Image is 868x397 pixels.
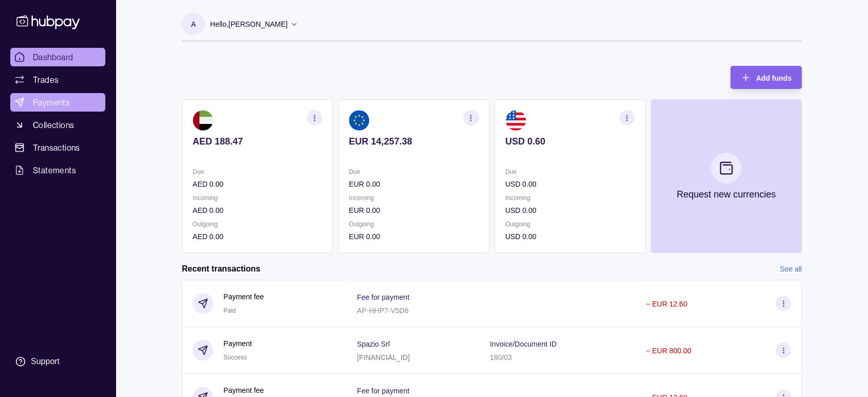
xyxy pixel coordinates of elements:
[193,219,322,230] p: Outgoing
[223,291,264,302] p: Payment fee
[490,340,557,348] p: Invoice/Document ID
[349,166,478,177] p: Due
[357,340,390,348] p: Spazio Srl
[191,19,196,30] p: A
[10,93,105,112] a: Payments
[357,353,410,362] p: [FINANCIAL_ID]
[357,293,409,301] p: Fee for payment
[10,48,105,66] a: Dashboard
[193,110,213,131] img: ae
[349,110,369,131] img: eu
[357,387,409,395] p: Fee for payment
[223,307,236,314] span: Paid
[505,219,635,230] p: Outgoing
[505,205,635,216] p: USD 0.00
[33,119,74,131] span: Collections
[357,306,408,315] p: AP-HHP7-V5D6
[10,116,105,134] a: Collections
[730,66,802,89] button: Add funds
[33,51,73,63] span: Dashboard
[505,166,635,177] p: Due
[349,192,478,204] p: Incoming
[349,231,478,242] p: EUR 0.00
[33,164,76,176] span: Statements
[193,192,322,204] p: Incoming
[349,136,478,147] p: EUR 14,257.38
[349,219,478,230] p: Outgoing
[193,166,322,177] p: Due
[10,70,105,89] a: Trades
[651,99,802,253] button: Request new currencies
[10,351,105,372] a: Support
[505,136,635,147] p: USD 0.60
[33,96,70,109] span: Payments
[10,138,105,157] a: Transactions
[193,231,322,242] p: AED 0.00
[182,263,260,275] h2: Recent transactions
[33,141,80,154] span: Transactions
[505,178,635,190] p: USD 0.00
[10,161,105,179] a: Statements
[223,354,247,361] span: Success
[505,192,635,204] p: Incoming
[223,338,252,349] p: Payment
[223,385,264,396] p: Payment fee
[193,178,322,190] p: AED 0.00
[193,205,322,216] p: AED 0.00
[193,136,322,147] p: AED 188.47
[31,356,60,367] div: Support
[33,74,59,86] span: Trades
[676,189,776,200] p: Request new currencies
[349,205,478,216] p: EUR 0.00
[210,19,288,30] p: Hello, [PERSON_NAME]
[646,347,691,355] p: − EUR 800.00
[505,231,635,242] p: USD 0.00
[646,300,687,308] p: − EUR 12.60
[780,263,802,275] a: See all
[349,178,478,190] p: EUR 0.00
[490,353,512,362] p: 180/03
[505,110,526,131] img: us
[756,74,791,82] span: Add funds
